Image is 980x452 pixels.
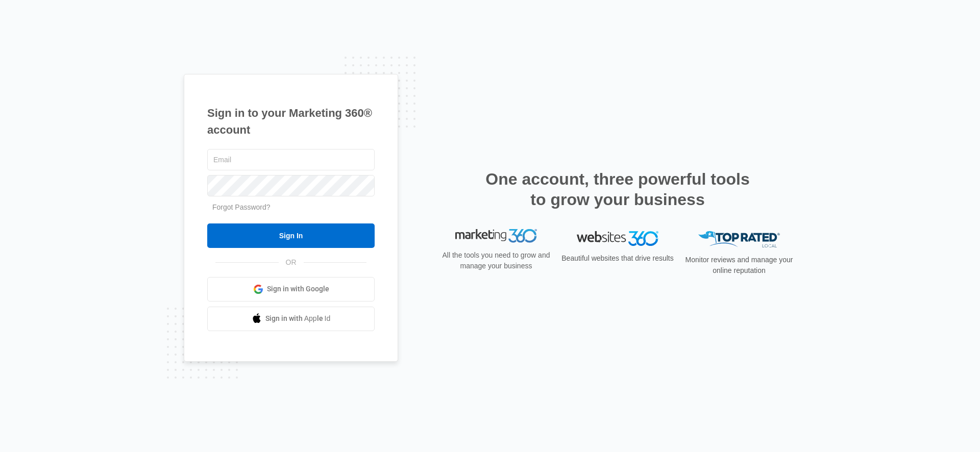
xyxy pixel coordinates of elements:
[207,307,375,331] a: Sign in with Apple Id
[482,169,753,210] h2: One account, three powerful tools to grow your business
[207,277,375,302] a: Sign in with Google
[207,149,375,170] input: Email
[455,231,537,245] img: Marketing 360
[698,231,780,248] img: Top Rated Local
[682,255,796,276] p: Monitor reviews and manage your online reputation
[207,105,375,138] h1: Sign in to your Marketing 360® account
[279,257,304,268] span: OR
[207,223,375,248] input: Sign In
[267,284,329,294] span: Sign in with Google
[439,252,553,273] p: All the tools you need to grow and manage your business
[265,313,331,324] span: Sign in with Apple Id
[577,231,658,246] img: Websites 360
[560,253,675,264] p: Beautiful websites that drive results
[212,203,271,211] a: Forgot Password?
